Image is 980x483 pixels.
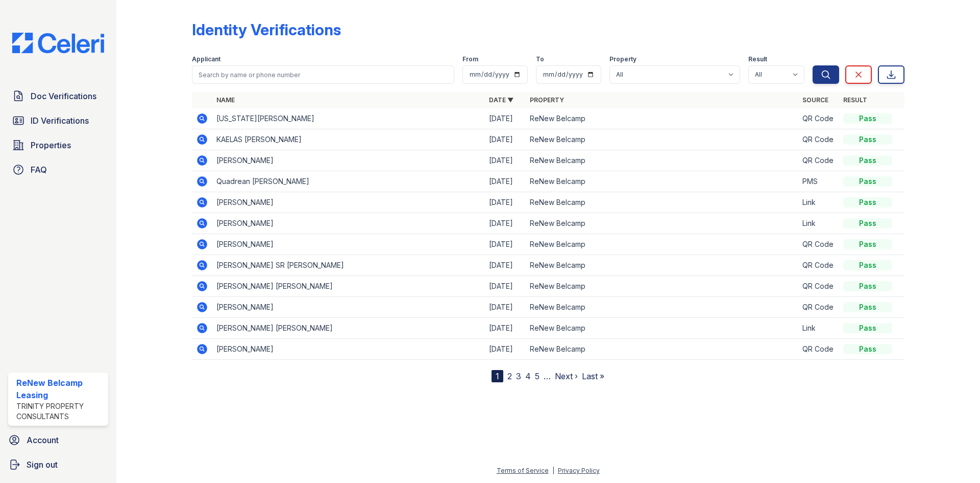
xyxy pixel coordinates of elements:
[526,339,798,360] td: ReNew Belcamp
[843,176,892,187] div: Pass
[485,192,526,213] td: [DATE]
[526,297,798,318] td: ReNew Belcamp
[843,239,892,249] div: Pass
[843,260,892,270] div: Pass
[843,155,892,166] div: Pass
[798,150,839,171] td: QR Code
[558,467,600,474] a: Privacy Policy
[212,276,485,297] td: [PERSON_NAME] [PERSON_NAME]
[843,323,892,333] div: Pass
[485,171,526,192] td: [DATE]
[8,86,108,106] a: Doc Verifications
[525,371,531,381] a: 4
[802,96,828,104] a: Source
[843,218,892,228] div: Pass
[485,255,526,276] td: [DATE]
[212,150,485,171] td: [PERSON_NAME]
[798,129,839,150] td: QR Code
[4,33,112,53] img: CE_Logo_Blue-a8612792a0a2168367f1c8372b55b34899dd931a85d93a1a3d3e32e68fde9ad4.png
[843,302,892,312] div: Pass
[212,108,485,129] td: [US_STATE][PERSON_NAME]
[536,55,544,63] label: To
[497,467,549,474] a: Terms of Service
[526,276,798,297] td: ReNew Belcamp
[216,96,235,104] a: Name
[485,129,526,150] td: [DATE]
[798,276,839,297] td: QR Code
[526,234,798,255] td: ReNew Belcamp
[843,281,892,291] div: Pass
[31,90,96,102] span: Doc Verifications
[212,297,485,318] td: [PERSON_NAME]
[552,467,554,474] div: |
[843,113,892,124] div: Pass
[798,213,839,234] td: Link
[485,234,526,255] td: [DATE]
[530,96,564,104] a: Property
[8,110,108,131] a: ID Verifications
[526,318,798,339] td: ReNew Belcamp
[31,114,89,127] span: ID Verifications
[526,192,798,213] td: ReNew Belcamp
[462,55,478,63] label: From
[8,135,108,155] a: Properties
[16,401,104,422] div: Trinity Property Consultants
[27,434,59,446] span: Account
[544,370,551,382] span: …
[798,192,839,213] td: Link
[526,108,798,129] td: ReNew Belcamp
[489,96,513,104] a: Date ▼
[192,20,341,39] div: Identity Verifications
[485,339,526,360] td: [DATE]
[485,108,526,129] td: [DATE]
[507,371,512,381] a: 2
[843,197,892,208] div: Pass
[748,55,767,63] label: Result
[485,213,526,234] td: [DATE]
[526,255,798,276] td: ReNew Belcamp
[212,234,485,255] td: [PERSON_NAME]
[582,371,604,381] a: Last »
[212,129,485,150] td: KAELAS [PERSON_NAME]
[27,458,58,471] span: Sign out
[555,371,578,381] a: Next ›
[31,139,71,151] span: Properties
[485,297,526,318] td: [DATE]
[535,371,540,381] a: 5
[4,454,112,475] a: Sign out
[843,134,892,145] div: Pass
[192,65,454,84] input: Search by name or phone number
[798,318,839,339] td: Link
[492,370,503,382] div: 1
[485,150,526,171] td: [DATE]
[212,213,485,234] td: [PERSON_NAME]
[4,430,112,450] a: Account
[485,318,526,339] td: [DATE]
[526,213,798,234] td: ReNew Belcamp
[212,171,485,192] td: Quadrean [PERSON_NAME]
[798,234,839,255] td: QR Code
[212,339,485,360] td: [PERSON_NAME]
[516,371,521,381] a: 3
[8,159,108,180] a: FAQ
[798,339,839,360] td: QR Code
[212,255,485,276] td: [PERSON_NAME] SR [PERSON_NAME]
[798,297,839,318] td: QR Code
[212,318,485,339] td: [PERSON_NAME] [PERSON_NAME]
[798,255,839,276] td: QR Code
[798,108,839,129] td: QR Code
[843,96,867,104] a: Result
[31,164,47,176] span: FAQ
[526,150,798,171] td: ReNew Belcamp
[843,344,892,354] div: Pass
[526,171,798,192] td: ReNew Belcamp
[485,276,526,297] td: [DATE]
[609,55,636,63] label: Property
[212,192,485,213] td: [PERSON_NAME]
[16,377,104,401] div: ReNew Belcamp Leasing
[526,129,798,150] td: ReNew Belcamp
[192,55,220,63] label: Applicant
[798,171,839,192] td: PMS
